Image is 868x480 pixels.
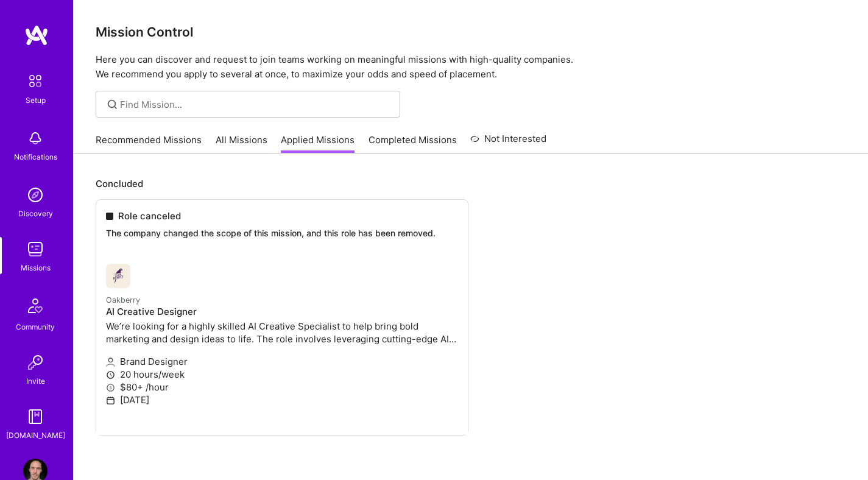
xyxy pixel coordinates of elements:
input: Find Mission... [120,98,391,111]
p: Concluded [96,177,846,190]
div: Missions [21,261,51,274]
p: Here you can discover and request to join teams working on meaningful missions with high-quality ... [96,52,846,82]
div: Setup [26,94,46,107]
i: icon SearchGrey [105,97,119,111]
img: setup [23,68,48,94]
a: Recommended Missions [96,133,202,154]
img: bell [23,126,48,150]
img: Invite [23,350,48,375]
img: teamwork [23,237,48,261]
div: [DOMAIN_NAME] [6,429,65,442]
h3: Mission Control [96,24,846,40]
a: All Missions [216,133,267,154]
div: Discovery [18,207,53,220]
img: discovery [23,183,48,207]
img: logo [24,24,49,46]
a: Not Interested [470,132,546,154]
img: Community [21,291,50,320]
img: guide book [23,404,48,429]
a: Applied Missions [281,133,355,154]
div: Invite [26,375,45,387]
div: Community [16,320,55,333]
a: Completed Missions [369,133,457,154]
div: Notifications [14,150,57,163]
